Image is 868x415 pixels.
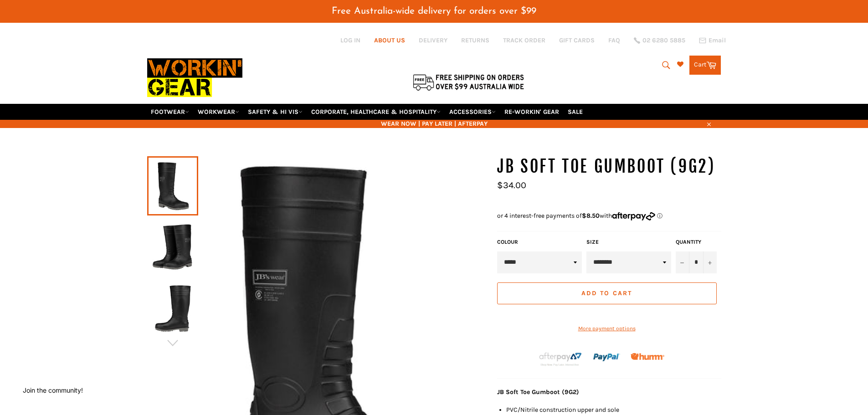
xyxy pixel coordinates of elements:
a: FAQ [608,36,620,45]
img: Humm_core_logo_RGB-01_300x60px_small_195d8312-4386-4de7-b182-0ef9b6303a37.png [631,353,664,360]
span: 02 6280 5885 [642,37,685,44]
span: WEAR NOW | PAY LATER | AFTERPAY [147,119,721,128]
img: Workin Gear - JB Steel Toe Cap and Steel Plate Gumboot [152,222,194,272]
a: CORPORATE, HEALTHCARE & HOSPITALITY [308,104,444,120]
a: RETURNS [461,36,489,45]
button: Join the community! [23,386,83,394]
a: Email [699,37,726,44]
a: RE-WORKIN' GEAR [501,104,563,120]
a: TRACK ORDER [503,36,545,45]
span: Email [709,37,726,44]
a: GIFT CARDS [559,36,595,45]
label: Quantity [676,238,717,246]
button: Increase item quantity by one [703,251,717,273]
button: Reduce item quantity by one [676,251,689,273]
img: paypal.png [593,344,620,371]
a: ACCESSORIES [446,104,499,120]
a: SALE [564,104,586,120]
button: Add to Cart [497,282,717,304]
a: 02 6280 5885 [634,37,685,44]
a: Cart [689,56,721,75]
li: PVC/Nitrile construction upper and sole [506,405,721,414]
img: Flat $9.95 shipping Australia wide [411,72,525,92]
a: DELIVERY [419,36,447,45]
label: COLOUR [497,238,582,246]
a: ABOUT US [374,36,405,45]
a: WORKWEAR [194,104,243,120]
img: Afterpay-Logo-on-dark-bg_large.png [538,351,583,367]
span: Add to Cart [581,289,632,297]
a: More payment options [497,325,717,333]
img: Workin Gear - JB Steel Toe Cap and Steel Plate Gumboot [152,283,194,333]
a: SAFETY & HI VIS [244,104,306,120]
h1: JB Soft Toe Gumboot (9G2) [497,155,721,178]
span: Free Australia-wide delivery for orders over $99 [332,6,536,16]
strong: JB Soft Toe Gumboot (9G2) [497,388,579,396]
label: Size [586,238,671,246]
a: Log in [340,36,360,44]
a: FOOTWEAR [147,104,193,120]
img: Workin Gear leaders in Workwear, Safety Boots, PPE, Uniforms. Australia's No.1 in Workwear [147,52,242,103]
span: $34.00 [497,180,526,190]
